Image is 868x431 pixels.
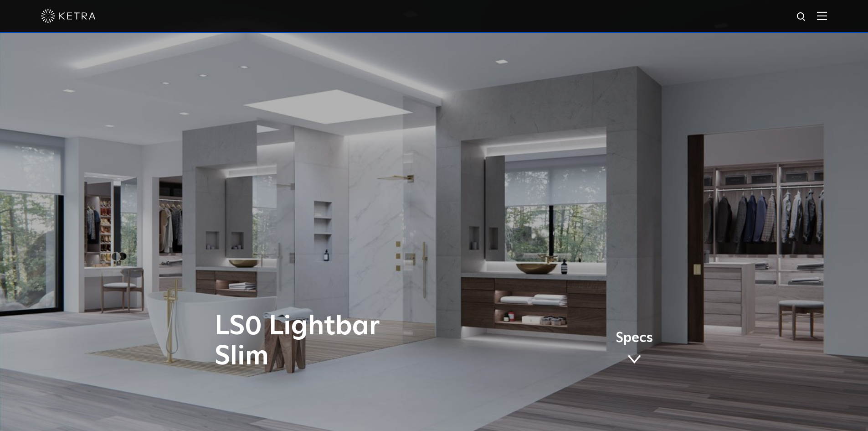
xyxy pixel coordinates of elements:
span: Specs [616,332,653,345]
img: ketra-logo-2019-white [41,9,96,23]
a: Specs [616,332,653,367]
h1: LS0 Lightbar Slim [215,312,472,372]
img: Hamburger%20Nav.svg [817,11,827,20]
img: search icon [796,11,807,23]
